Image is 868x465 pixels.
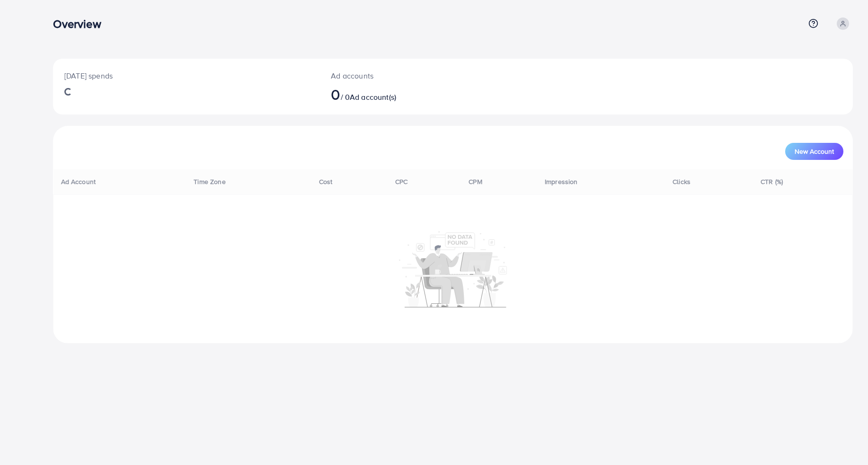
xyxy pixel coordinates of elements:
span: New Account [795,148,834,155]
span: Ad account(s) [350,92,396,102]
button: New Account [785,143,843,160]
p: Ad accounts [331,70,508,81]
span: 0 [331,83,340,105]
p: [DATE] spends [64,70,308,81]
h2: / 0 [331,85,508,103]
h3: Overview [53,17,108,31]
